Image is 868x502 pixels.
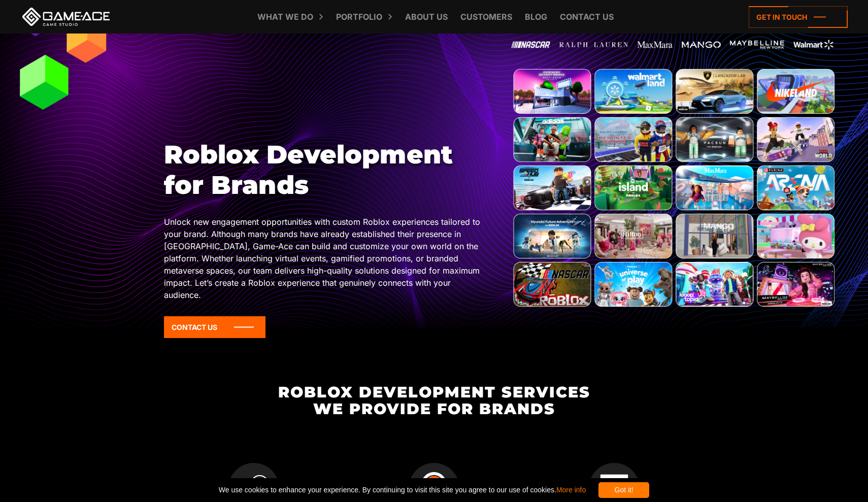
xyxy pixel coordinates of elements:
a: Contact Us [164,316,265,338]
p: Unlock new engagement opportunities with custom Roblox experiences tailored to your brand. Althou... [164,216,488,301]
h2: Roblox Development Services We Provide for Brands [164,384,705,417]
h1: Roblox Development for Brands [164,140,488,200]
a: Get in touch [749,6,848,28]
div: Got it! [598,482,649,498]
a: More info [556,486,586,494]
span: We use cookies to enhance your experience. By continuing to visit this site you agree to our use ... [219,482,586,498]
